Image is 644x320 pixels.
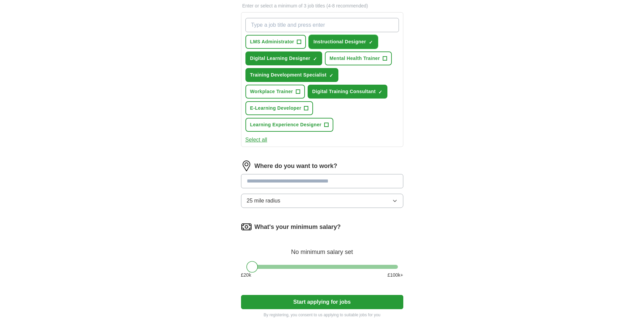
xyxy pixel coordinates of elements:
[241,312,403,318] p: By registering, you consent to us applying to suitable jobs for you
[313,38,366,45] span: Instructional Designer
[245,18,399,32] input: Type a job title and press enter
[245,68,338,82] button: Training Development Specialist✓
[245,136,267,144] button: Select all
[378,89,382,95] span: ✓
[313,56,317,62] span: ✓
[250,38,294,45] span: LMS Administrator
[245,118,333,132] button: Learning Experience Designer
[250,105,302,112] span: E-Learning Developer
[330,55,380,62] span: Mental Health Trainer
[250,88,293,95] span: Workplace Trainer
[245,51,322,65] button: Digital Learning Designer✓
[250,55,310,62] span: Digital Learning Designer
[241,240,403,257] div: No minimum salary set
[325,51,392,65] button: Mental Health Trainer
[241,2,403,9] p: Enter or select a minimum of 3 job titles (4-8 recommended)
[329,73,333,78] span: ✓
[241,295,403,309] button: Start applying for jobs
[312,88,376,95] span: Digital Training Consultant
[308,85,388,99] button: Digital Training Consultant✓
[245,35,306,49] button: LMS Administrator
[255,162,337,171] label: Where do you want to work?
[241,272,251,279] span: £ 20 k
[241,194,403,208] button: 25 mile radius
[245,101,313,115] button: E-Learning Developer
[369,40,373,45] span: ✓
[255,222,341,232] label: What's your minimum salary?
[309,35,378,49] button: Instructional Designer✓
[241,161,252,171] img: location.png
[250,121,321,128] span: Learning Experience Designer
[247,197,281,205] span: 25 mile radius
[250,71,327,79] span: Training Development Specialist
[241,221,252,232] img: salary.png
[245,85,305,99] button: Workplace Trainer
[387,272,403,279] span: £ 100 k+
